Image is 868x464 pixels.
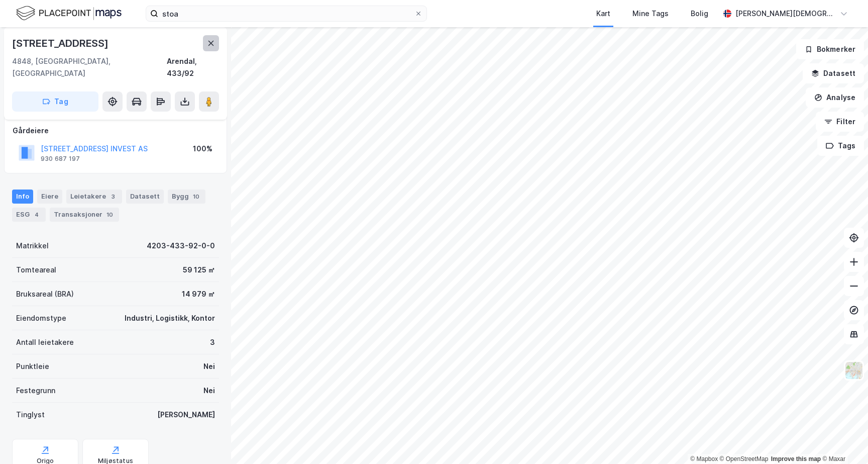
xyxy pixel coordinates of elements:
div: Leietakere [66,190,122,204]
img: logo.f888ab2527a4732fd821a326f86c7f29.svg [16,5,122,22]
button: Bokmerker [796,39,864,59]
img: Z [844,361,863,380]
div: Antall leietakere [16,336,74,348]
div: Matrikkel [16,240,49,252]
div: Datasett [126,190,164,204]
input: Søk på adresse, matrikkel, gårdeiere, leietakere eller personer [158,6,414,21]
div: Kart [596,8,610,20]
button: Tag [12,91,98,112]
a: Maxar [822,455,845,462]
div: 59 125 ㎡ [183,264,215,276]
button: Filter [816,112,864,132]
div: Festegrunn [16,385,55,397]
div: Bygg [168,190,205,204]
div: ESG [12,208,46,222]
a: Mapbox [690,455,718,462]
div: Eiere [37,190,62,204]
div: Arendal, 433/92 [167,55,219,79]
div: Tomteareal [16,264,56,276]
div: 4203-433-92-0-0 [147,240,215,252]
div: 100% [193,143,212,155]
div: 3 [108,192,118,202]
div: [STREET_ADDRESS] [12,35,111,51]
div: Nei [203,360,215,373]
div: 4 [32,210,42,220]
div: 14 979 ㎡ [182,288,215,300]
div: Mine Tags [632,8,669,20]
div: [PERSON_NAME][DEMOGRAPHIC_DATA] [735,8,836,20]
div: Punktleie [16,360,49,373]
button: Analyse [806,87,864,108]
div: [PERSON_NAME] [157,409,215,421]
div: 930 687 197 [41,155,80,163]
div: Bolig [691,8,708,20]
div: 10 [104,210,115,220]
div: Gårdeiere [13,125,219,137]
div: Nei [203,385,215,397]
div: Bruksareal (BRA) [16,288,74,300]
button: Tags [817,136,864,156]
div: 10 [191,192,201,202]
div: Industri, Logistikk, Kontor [125,312,215,324]
a: OpenStreetMap [720,455,769,462]
div: Transaksjoner [50,208,119,222]
div: Tinglyst [16,409,45,421]
a: Improve this map [771,455,821,462]
div: 3 [210,336,215,348]
div: Info [12,190,33,204]
button: Datasett [803,63,864,83]
div: Eiendomstype [16,312,66,324]
div: 4848, [GEOGRAPHIC_DATA], [GEOGRAPHIC_DATA] [12,55,167,79]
